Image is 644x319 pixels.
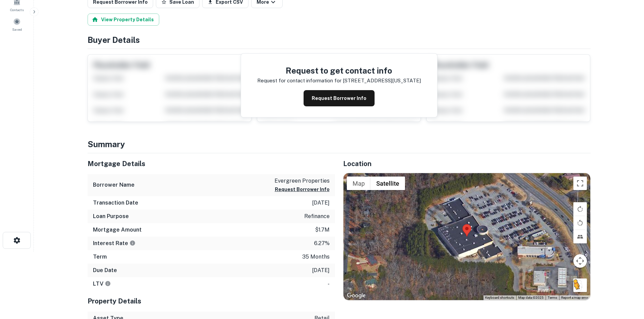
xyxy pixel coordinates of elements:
span: Map data ©2025 [518,296,544,299]
button: Keyboard shortcuts [485,295,514,300]
svg: The interest rates displayed on the website are for informational purposes only and may be report... [129,240,136,246]
button: Rotate map counterclockwise [573,216,587,230]
h6: LTV [93,280,111,288]
h4: Buyer Details [88,34,591,46]
h5: Location [343,159,591,169]
h6: Transaction Date [93,199,138,207]
button: Show street map [347,177,371,190]
svg: LTVs displayed on the website are for informational purposes only and may be reported incorrectly... [105,281,111,287]
p: [DATE] [312,266,330,274]
img: Google [345,291,367,300]
h6: Term [93,253,107,261]
span: Saved [12,27,22,32]
p: Request for contact information for [257,77,341,85]
h5: Mortgage Details [88,159,335,169]
button: Drag Pegman onto the map to open Street View [573,278,587,292]
button: Toggle fullscreen view [573,177,587,190]
p: evergreen properties [275,177,330,185]
button: Request Borrower Info [304,90,375,106]
iframe: Chat Widget [610,243,644,276]
p: [DATE] [312,199,330,207]
h4: Request to get contact info [257,64,421,77]
p: [STREET_ADDRESS][US_STATE] [343,77,421,85]
h6: Interest Rate [93,239,136,247]
p: - [328,280,330,288]
a: Open this area in Google Maps (opens a new window) [345,291,367,300]
p: refinance [304,212,330,220]
h5: Property Details [88,296,335,306]
a: Report a map error [561,296,588,299]
span: Contacts [10,7,24,12]
p: 6.27% [314,239,330,247]
button: Show satellite imagery [371,177,405,190]
h6: Mortgage Amount [93,226,142,234]
button: Tilt map [573,230,587,243]
button: View Property Details [88,14,159,26]
h6: Due Date [93,266,117,274]
p: $1.7m [315,226,330,234]
button: Request Borrower Info [275,185,330,193]
h6: Loan Purpose [93,212,129,220]
h6: Borrower Name [93,181,135,189]
p: 35 months [302,253,330,261]
h4: Summary [88,138,591,150]
a: Terms (opens in new tab) [548,296,557,299]
button: Map camera controls [573,254,587,268]
a: Saved [2,15,32,33]
button: Rotate map clockwise [573,202,587,216]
